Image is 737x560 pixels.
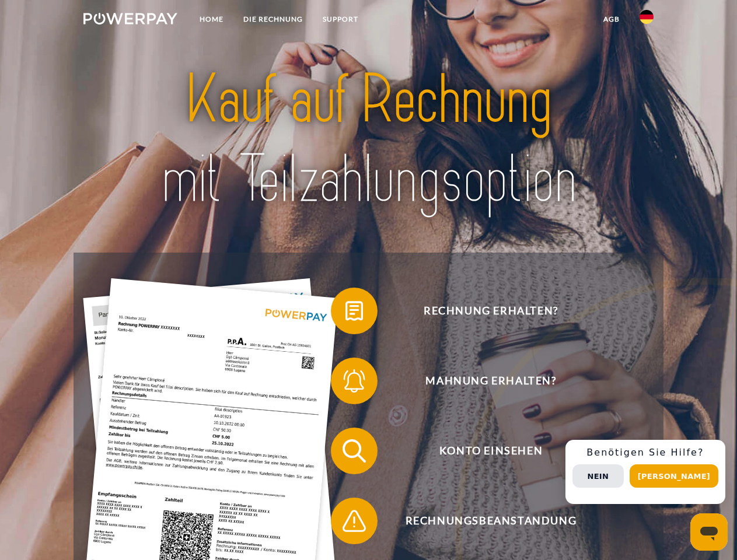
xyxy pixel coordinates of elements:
button: Rechnungsbeanstandung [331,498,634,544]
img: de [640,10,654,24]
span: Rechnung erhalten? [348,288,634,334]
a: SUPPORT [313,9,368,30]
img: logo-powerpay-white.svg [83,13,177,24]
button: Rechnung erhalten? [331,288,634,334]
span: Mahnung erhalten? [348,358,634,404]
img: qb_warning.svg [340,506,369,535]
h3: Benötigen Sie Hilfe? [572,447,718,459]
img: qb_search.svg [340,436,369,466]
a: agb [593,9,630,30]
div: Schnellhilfe [565,440,725,504]
button: [PERSON_NAME] [630,464,718,488]
button: Konto einsehen [331,428,634,474]
a: DIE RECHNUNG [233,9,313,30]
img: title-powerpay_de.svg [111,56,626,223]
img: qb_bell.svg [340,366,369,395]
button: Mahnung erhalten? [331,358,634,404]
button: Nein [572,464,624,488]
span: Konto einsehen [348,428,634,474]
img: qb_bill.svg [340,296,369,325]
span: Rechnungsbeanstandung [348,498,634,544]
a: Home [190,9,233,30]
iframe: Schaltfläche zum Öffnen des Messaging-Fensters [690,513,728,551]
